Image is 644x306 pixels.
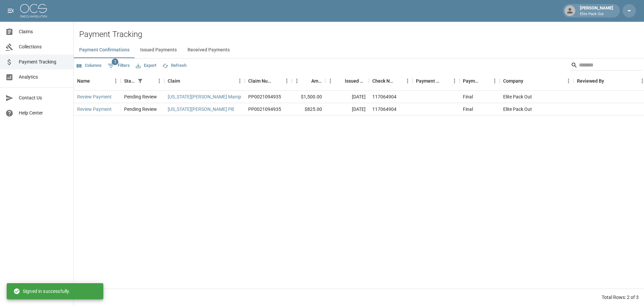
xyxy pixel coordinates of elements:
div: Claim Number [248,72,272,90]
button: Sort [335,76,345,86]
button: Menu [563,76,574,86]
span: Payment Tracking [19,58,68,65]
div: Check Number [369,72,413,90]
img: ocs-logo-white-transparent.png [20,4,47,17]
button: Show filters [106,60,131,71]
div: 1 active filter [136,76,145,86]
span: Claims [19,28,68,35]
button: Sort [180,76,190,86]
span: 1 [112,58,118,65]
div: Claim [168,72,180,90]
div: Final [463,106,473,113]
button: Refresh [161,60,188,71]
div: Elite Pack Out [500,91,574,103]
button: Menu [111,76,121,86]
div: Status [124,72,136,90]
a: Review Payment [77,93,112,100]
button: Issued Payments [135,42,182,58]
div: Claim [164,72,245,90]
div: [DATE] [325,103,369,116]
div: Elite Pack Out [500,103,574,116]
div: 117064904 [372,106,396,113]
div: [PERSON_NAME] [577,5,616,17]
div: Name [74,72,121,90]
div: $1,500.00 [292,91,325,103]
button: Export [134,60,158,71]
div: Check Number [372,72,393,90]
button: Menu [449,76,460,86]
a: Review Payment [77,106,112,113]
button: Menu [325,76,335,86]
span: Analytics [19,74,68,81]
button: Sort [440,76,449,86]
button: Sort [145,76,154,86]
span: Help Center [19,110,68,117]
div: [DATE] [325,91,369,103]
div: Pending Review [124,93,157,100]
button: Sort [302,76,311,86]
div: 117064904 [372,93,396,100]
a: [US_STATE][PERSON_NAME] Manip [168,93,241,100]
button: Menu [402,76,413,86]
div: PP0021094935 [248,106,281,113]
button: Select columns [75,60,103,71]
span: Contact Us [19,94,68,101]
a: [US_STATE][PERSON_NAME] PB [168,106,234,113]
button: Payment Confirmations [74,42,135,58]
button: Sort [90,76,99,86]
div: Amount [311,72,322,90]
div: Payment Method [416,72,440,90]
button: Sort [604,76,613,86]
button: Menu [282,76,292,86]
button: Show filters [136,76,145,86]
div: Final [463,93,473,100]
button: Sort [480,76,490,86]
div: Reviewed By [577,72,604,90]
div: Name [77,72,90,90]
button: Menu [490,76,500,86]
button: Menu [154,76,164,86]
div: Status [121,72,164,90]
div: Claim Number [245,72,292,90]
div: Payment Method [413,72,460,90]
button: open drawer [4,4,17,17]
div: Company [500,72,574,90]
div: Issued Date [345,72,366,90]
div: Signed in successfully. [13,285,70,297]
button: Sort [393,76,402,86]
div: Amount [292,72,325,90]
div: Payment Type [460,72,500,90]
div: Payment Type [463,72,480,90]
span: Collections [19,43,68,50]
div: Issued Date [325,72,369,90]
button: Menu [235,76,245,86]
button: Sort [523,76,533,86]
button: Sort [272,76,282,86]
div: Pending Review [124,106,157,113]
div: Search [571,60,643,72]
p: Elite Pack Out [580,11,613,17]
button: Menu [292,76,302,86]
div: PP0021094935 [248,93,281,100]
div: dynamic tabs [74,42,644,58]
div: Company [503,72,523,90]
div: Total Rows: 2 of 3 [602,294,639,301]
h2: Payment Tracking [79,30,644,39]
div: $825.00 [292,103,325,116]
button: Received Payments [182,42,235,58]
